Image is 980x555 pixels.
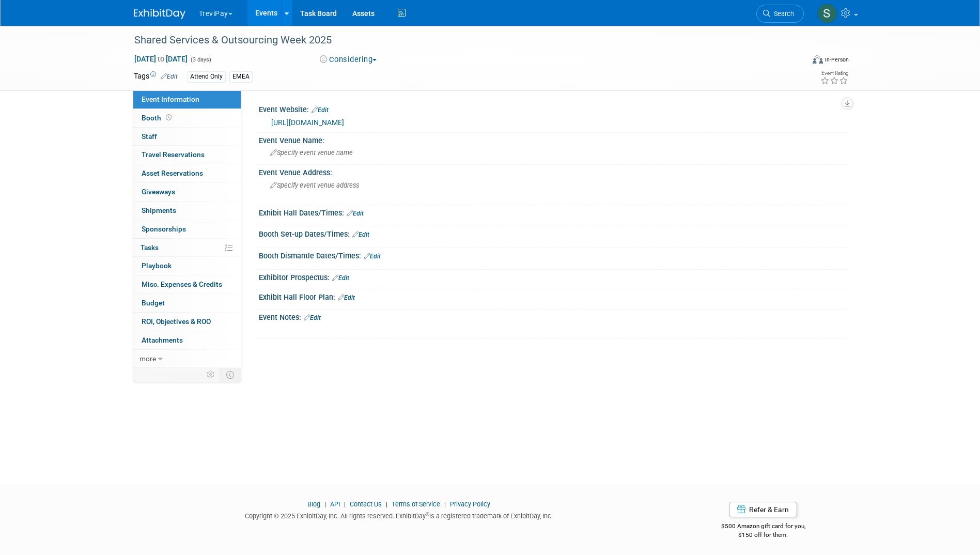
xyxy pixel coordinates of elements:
[133,90,241,109] a: Event Information
[347,210,364,217] a: Edit
[825,56,849,64] div: In-Person
[202,368,220,381] td: Personalize Event Tab Strip
[680,531,847,539] div: $150 off for them.
[156,55,166,63] span: to
[142,95,199,103] span: Event Information
[352,231,369,238] a: Edit
[383,500,390,508] span: |
[220,368,241,381] td: Toggle Event Tabs
[139,354,156,363] span: more
[134,54,188,64] span: [DATE] [DATE]
[338,294,355,301] a: Edit
[133,183,241,201] a: Giveaways
[259,133,847,146] div: Event Venue Name:
[330,500,340,508] a: API
[133,202,241,220] a: Shipments
[133,164,241,182] a: Asset Reservations
[142,261,172,270] span: Playbook
[271,118,344,127] a: [URL][DOMAIN_NAME]
[133,257,241,275] a: Playbook
[743,54,849,69] div: Event Format
[304,314,321,321] a: Edit
[312,106,329,114] a: Edit
[341,500,348,508] span: |
[332,274,349,282] a: Edit
[133,313,241,331] a: ROI, Objectives & ROO
[229,71,253,82] div: EMEA
[134,71,178,83] td: Tags
[131,31,788,50] div: Shared Services & Outsourcing Week 2025
[133,128,241,146] a: Staff
[259,226,847,240] div: Booth Set-up Dates/Times:
[142,206,176,214] span: Shipments
[141,243,159,252] span: Tasks
[259,289,847,303] div: Exhibit Hall Floor Plan:
[316,54,381,65] button: Considering
[142,150,205,159] span: Travel Reservations
[133,146,241,164] a: Travel Reservations
[820,71,848,76] div: Event Rating
[142,132,157,141] span: Staff
[817,4,837,23] img: Santiago de la Lama
[259,102,847,115] div: Event Website:
[142,188,175,196] span: Giveaways
[161,73,178,80] a: Edit
[426,512,429,517] sup: ®
[142,114,174,122] span: Booth
[350,500,382,508] a: Contact Us
[142,280,222,288] span: Misc. Expenses & Credits
[142,336,183,344] span: Attachments
[133,294,241,312] a: Budget
[134,9,185,19] img: ExhibitDay
[259,205,847,219] div: Exhibit Hall Dates/Times:
[729,502,797,517] a: Refer & Earn
[307,500,320,508] a: Blog
[322,500,329,508] span: |
[259,310,847,323] div: Event Notes:
[392,500,440,508] a: Terms of Service
[133,331,241,349] a: Attachments
[133,109,241,127] a: Booth
[450,500,490,508] a: Privacy Policy
[133,275,241,294] a: Misc. Expenses & Credits
[756,5,804,23] a: Search
[259,248,847,261] div: Booth Dismantle Dates/Times:
[770,10,794,18] span: Search
[142,317,211,326] span: ROI, Objectives & ROO
[364,253,381,260] a: Edit
[133,239,241,257] a: Tasks
[164,114,174,121] span: Booth not reserved yet
[133,350,241,368] a: more
[134,509,665,521] div: Copyright © 2025 ExhibitDay, Inc. All rights reserved. ExhibitDay is a registered trademark of Ex...
[680,515,847,539] div: $500 Amazon gift card for you,
[142,225,186,233] span: Sponsorships
[142,299,165,307] span: Budget
[190,56,211,63] span: (3 days)
[270,149,353,157] span: Specify event venue name
[142,169,203,177] span: Asset Reservations
[270,181,359,189] span: Specify event venue address
[133,220,241,238] a: Sponsorships
[259,165,847,178] div: Event Venue Address:
[813,55,823,64] img: Format-Inperson.png
[442,500,448,508] span: |
[259,270,847,283] div: Exhibitor Prospectus:
[187,71,226,82] div: Attend Only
